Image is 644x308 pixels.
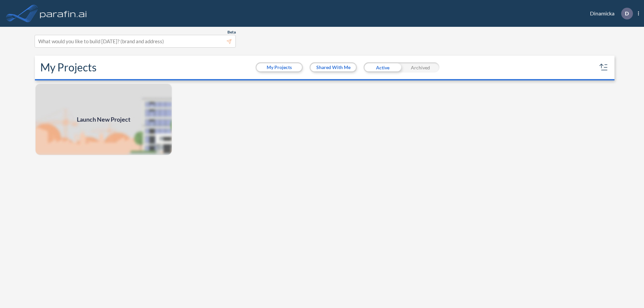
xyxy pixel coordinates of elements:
[257,63,302,71] button: My Projects
[580,8,639,19] div: Dinamicka
[598,62,609,73] button: sort
[39,7,88,20] img: logo
[227,29,236,35] span: Beta
[77,115,130,124] span: Launch New Project
[35,83,172,156] a: Launch New Project
[311,63,356,71] button: Shared With Me
[401,62,439,72] div: Archived
[364,62,401,72] div: Active
[35,83,172,156] img: add
[625,10,629,16] p: D
[40,61,97,74] h2: My Projects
